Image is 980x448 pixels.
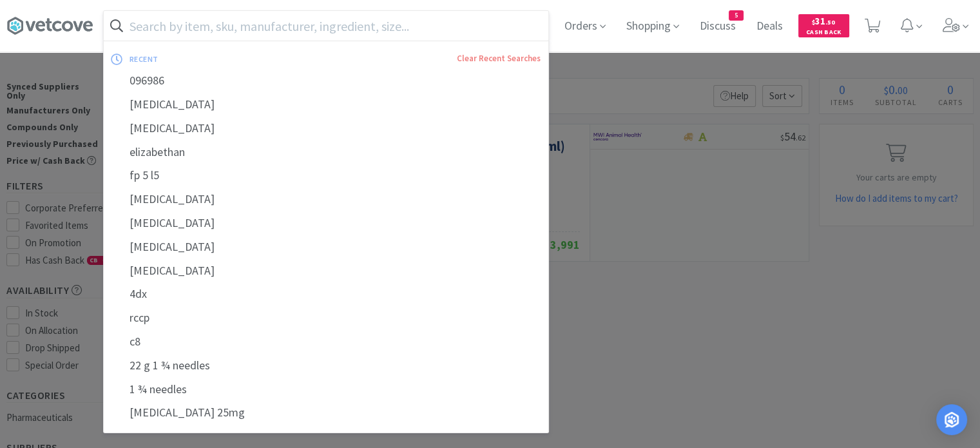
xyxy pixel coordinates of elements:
[812,18,815,26] span: $
[104,188,548,211] div: [MEDICAL_DATA]
[806,29,841,37] span: Cash Back
[130,49,308,69] div: recent
[104,117,548,141] div: [MEDICAL_DATA]
[457,53,541,64] a: Clear Recent Searches
[798,8,849,43] a: $31.50Cash Back
[104,306,548,330] div: rccp
[104,164,548,188] div: fp 5 l5
[104,282,548,306] div: 4dx
[695,21,741,32] a: Discuss5
[104,141,548,164] div: elizabethan
[729,11,743,20] span: 5
[104,93,548,117] div: [MEDICAL_DATA]
[104,378,548,402] div: 1 ¾ needles
[104,235,548,259] div: [MEDICAL_DATA]
[104,11,548,41] input: Search by item, sku, manufacturer, ingredient, size...
[812,15,835,27] span: 31
[104,259,548,283] div: [MEDICAL_DATA]
[104,211,548,235] div: [MEDICAL_DATA]
[751,21,788,32] a: Deals
[104,69,548,93] div: 096986
[936,404,967,435] div: Open Intercom Messenger
[104,401,548,425] div: [MEDICAL_DATA] 25mg
[825,18,835,26] span: . 50
[104,330,548,354] div: c8
[104,354,548,378] div: 22 g 1 ¾ needles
